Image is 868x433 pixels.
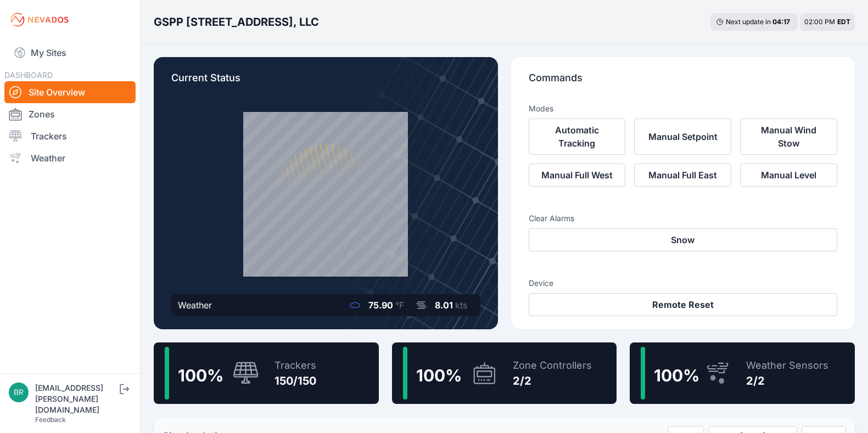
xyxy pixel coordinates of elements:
[9,11,70,29] img: Nevados
[4,125,136,147] a: Trackers
[455,300,467,311] span: kts
[726,18,771,26] span: Next update in
[4,40,136,66] a: My Sites
[529,103,553,114] h3: Modes
[4,147,136,169] a: Weather
[4,70,53,80] span: DASHBOARD
[634,119,731,155] button: Manual Setpoint
[654,365,699,385] span: 100 %
[529,293,838,316] button: Remote Reset
[740,119,837,155] button: Manual Wind Stow
[529,213,838,224] h3: Clear Alarms
[529,228,838,251] button: Snow
[416,365,462,385] span: 100 %
[35,415,66,424] a: Feedback
[772,18,792,26] div: 04 : 17
[154,14,319,30] h3: GSPP [STREET_ADDRESS], LLC
[746,358,828,373] div: Weather Sensors
[529,278,838,289] h3: Device
[804,18,835,26] span: 02:00 PM
[154,8,319,36] nav: Breadcrumb
[35,383,117,415] div: [EMAIL_ADDRESS][PERSON_NAME][DOMAIN_NAME]
[513,373,592,389] div: 2/2
[368,300,393,311] span: 75.90
[435,300,453,311] span: 8.01
[154,342,379,404] a: 100%Trackers150/150
[275,358,316,373] div: Trackers
[746,373,828,389] div: 2/2
[171,70,480,94] p: Current Status
[392,342,617,404] a: 100%Zone Controllers2/2
[837,18,850,26] span: EDT
[630,342,855,404] a: 100%Weather Sensors2/2
[275,373,316,389] div: 150/150
[740,164,837,187] button: Manual Level
[395,300,404,311] span: °F
[513,358,592,373] div: Zone Controllers
[9,383,29,402] img: brayden.sanford@nevados.solar
[529,164,626,187] button: Manual Full West
[178,365,223,385] span: 100 %
[178,299,212,312] div: Weather
[529,70,838,94] p: Commands
[634,164,731,187] button: Manual Full East
[529,119,626,155] button: Automatic Tracking
[4,103,136,125] a: Zones
[4,81,136,103] a: Site Overview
